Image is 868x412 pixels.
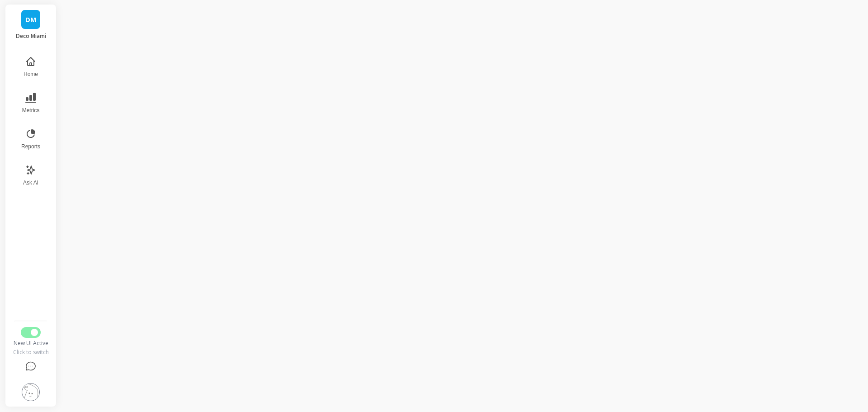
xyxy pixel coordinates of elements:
[16,51,46,83] button: Home
[12,349,49,356] div: Click to switch
[22,107,40,114] span: Metrics
[12,378,49,407] button: Settings
[23,179,38,186] span: Ask AI
[16,159,46,192] button: Ask AI
[16,87,46,119] button: Metrics
[21,327,41,338] button: Switch to Legacy UI
[21,143,40,150] span: Reports
[14,33,47,40] p: Deco Miami
[22,383,40,401] img: profile picture
[16,123,46,156] button: Reports
[25,14,37,25] span: DM
[12,340,49,347] div: New UI Active
[24,71,38,78] span: Home
[12,356,49,378] button: Help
